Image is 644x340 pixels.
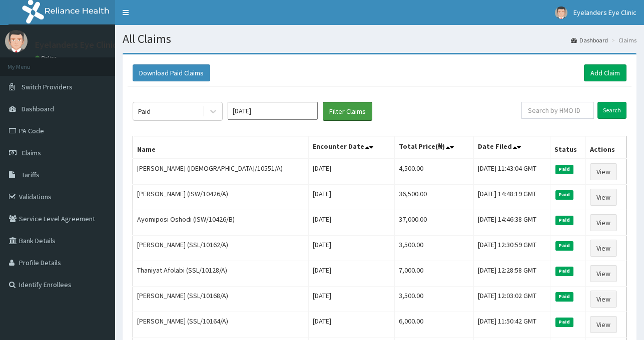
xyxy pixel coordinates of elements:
[555,6,567,19] img: User Image
[133,261,309,287] td: Thaniyat Afolabi (SSL/10128/A)
[590,240,617,257] a: View
[133,185,309,210] td: [PERSON_NAME] (ISW/10426/A)
[133,136,309,159] th: Name
[590,316,617,333] a: View
[133,236,309,261] td: [PERSON_NAME] (SSL/10162/A)
[573,8,636,17] span: Eyelanders Eye Clinic
[555,216,573,225] span: Paid
[590,163,617,180] a: View
[309,261,394,287] td: [DATE]
[474,185,550,210] td: [DATE] 14:48:19 GMT
[133,159,309,185] td: [PERSON_NAME] ([DEMOGRAPHIC_DATA]/10551/A)
[394,312,474,338] td: 6,000.00
[394,136,474,159] th: Total Price(₦)
[590,291,617,308] a: View
[123,32,636,45] h1: All Claims
[474,159,550,185] td: [DATE] 11:43:04 GMT
[394,210,474,236] td: 37,000.00
[35,40,117,49] p: Eyelanders Eye Clinic
[590,189,617,206] a: View
[555,165,573,174] span: Paid
[22,104,54,113] span: Dashboard
[309,287,394,312] td: [DATE]
[22,148,41,157] span: Claims
[22,82,73,91] span: Switch Providers
[309,136,394,159] th: Encounter Date
[22,170,40,179] span: Tariffs
[590,214,617,231] a: View
[474,210,550,236] td: [DATE] 14:46:38 GMT
[555,241,573,250] span: Paid
[474,287,550,312] td: [DATE] 12:03:02 GMT
[133,287,309,312] td: [PERSON_NAME] (SSL/10168/A)
[309,312,394,338] td: [DATE]
[309,185,394,210] td: [DATE]
[138,106,151,116] div: Paid
[133,210,309,236] td: Ayomiposi Oshodi (ISW/10426/B)
[394,185,474,210] td: 36,500.00
[555,267,573,276] span: Paid
[555,318,573,327] span: Paid
[309,236,394,261] td: [DATE]
[309,159,394,185] td: [DATE]
[550,136,586,159] th: Status
[309,210,394,236] td: [DATE]
[474,261,550,287] td: [DATE] 12:28:58 GMT
[590,265,617,282] a: View
[597,102,626,119] input: Search
[5,30,28,52] img: User Image
[323,102,372,121] button: Filter Claims
[394,236,474,261] td: 3,500.00
[474,136,550,159] th: Date Filed
[609,36,636,44] li: Claims
[394,287,474,312] td: 3,500.00
[394,159,474,185] td: 4,500.00
[133,64,210,81] button: Download Paid Claims
[35,54,59,61] a: Online
[474,236,550,261] td: [DATE] 12:30:59 GMT
[228,102,318,120] input: Select Month and Year
[584,64,626,81] a: Add Claim
[555,292,573,301] span: Paid
[585,136,626,159] th: Actions
[571,36,608,44] a: Dashboard
[133,312,309,338] td: [PERSON_NAME] (SSL/10164/A)
[394,261,474,287] td: 7,000.00
[474,312,550,338] td: [DATE] 11:50:42 GMT
[555,190,573,199] span: Paid
[521,102,594,119] input: Search by HMO ID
